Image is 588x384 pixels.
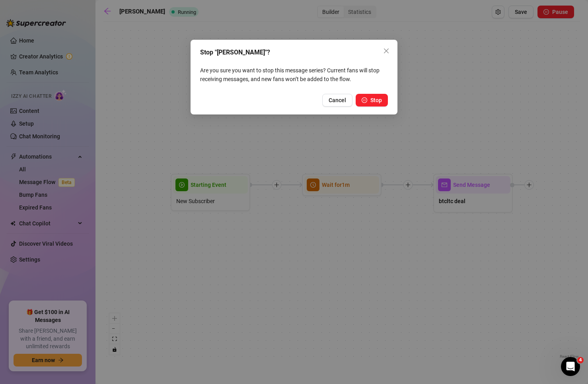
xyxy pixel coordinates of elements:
span: close [383,48,389,54]
span: pause-circle [362,97,367,103]
button: Cancel [322,94,352,107]
div: Stop "[PERSON_NAME]"? [200,48,388,57]
span: Close [380,48,393,54]
button: Close [380,45,393,57]
p: Are you sure you want to stop this message series? Current fans will stop receiving messages, and... [200,66,388,83]
span: Cancel [329,97,346,103]
span: Stop [370,97,382,103]
iframe: Intercom live chat [561,357,580,376]
button: Stop [356,94,388,107]
span: 4 [577,357,584,363]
